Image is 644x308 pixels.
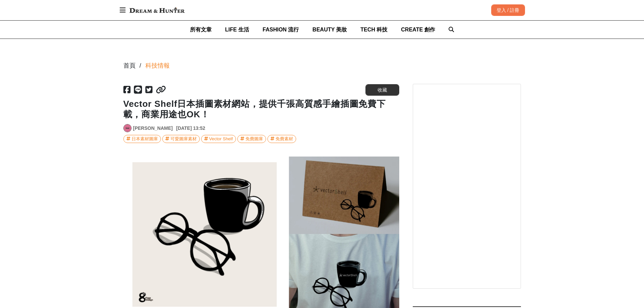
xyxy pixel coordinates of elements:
[132,135,158,143] div: 日本素材圖庫
[312,27,347,32] span: BEAUTY 美妝
[123,135,161,143] a: 日本素材圖庫
[145,61,170,70] a: 科技情報
[401,27,435,32] span: CREATE 創作
[176,125,205,132] div: [DATE] 13:52
[491,4,525,16] div: 登入 / 註冊
[365,84,399,96] button: 收藏
[245,135,263,143] div: 免費圖庫
[123,99,399,120] h1: Vector Shelf日本插圖素材網站，提供千張高質感手繪插圖免費下載，商業用途也OK！
[276,135,293,143] div: 免費素材
[225,27,249,32] span: LIFE 生活
[190,21,212,39] a: 所有文章
[263,21,299,39] a: FASHION 流行
[124,124,131,132] img: Avatar
[225,21,249,39] a: LIFE 生活
[267,135,296,143] a: 免費素材
[140,61,141,70] div: /
[126,4,188,16] img: Dream & Hunter
[360,27,387,32] span: TECH 科技
[162,135,200,143] a: 可愛圖庫素材
[237,135,266,143] a: 免費圖庫
[170,135,197,143] div: 可愛圖庫素材
[312,21,347,39] a: BEAUTY 美妝
[263,27,299,32] span: FASHION 流行
[190,27,212,32] span: 所有文章
[123,61,136,70] div: 首頁
[209,135,233,143] div: Vector Shelf
[360,21,387,39] a: TECH 科技
[201,135,236,143] a: Vector Shelf
[401,21,435,39] a: CREATE 創作
[123,124,132,132] a: Avatar
[133,125,173,132] a: [PERSON_NAME]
